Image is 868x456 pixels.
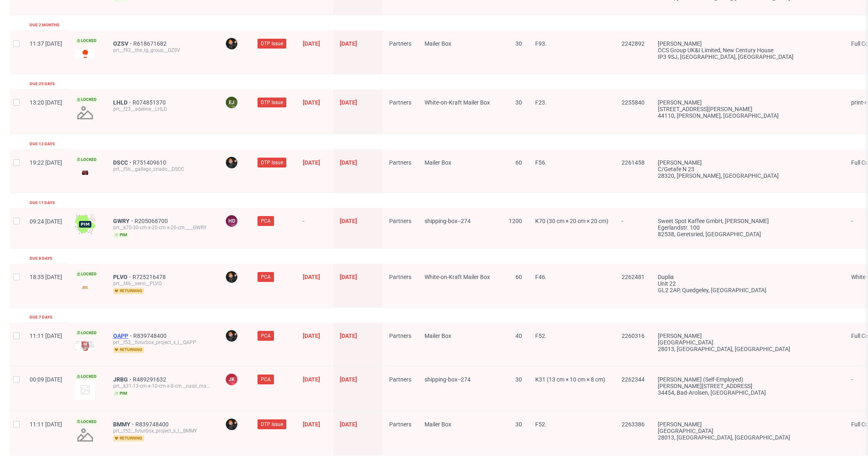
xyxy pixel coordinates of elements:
[75,341,95,351] img: version_two_editor_design.png
[389,421,411,428] span: Partners
[658,428,838,434] div: [GEOGRAPHIC_DATA]
[340,274,357,280] span: [DATE]
[30,333,62,339] span: 11:11 [DATE]
[658,346,838,352] div: 28013, [GEOGRAPHIC_DATA] , [GEOGRAPHIC_DATA]
[113,159,133,166] a: DSCC
[113,333,133,339] span: QAPP
[132,99,167,106] a: R074851370
[425,274,490,280] span: White-on-Kraft Mailer Box
[340,99,357,106] span: [DATE]
[535,421,547,428] span: F52.
[658,47,838,54] div: OCS Group UK&I Limited, New Century house
[303,333,320,339] span: [DATE]
[389,159,411,166] span: Partners
[389,218,411,224] span: Partners
[113,421,135,428] a: BMMY
[75,49,95,59] img: version_two_editor_design.png
[622,218,645,238] span: -
[658,389,838,396] div: 34454, Bad-Arolsen , [GEOGRAPHIC_DATA]
[226,271,237,283] img: Dominik Grosicki
[535,218,608,224] span: K70 (30 cm × 20 cm × 20 cm)
[30,376,62,383] span: 00:09 [DATE]
[658,434,838,441] div: 28013, [GEOGRAPHIC_DATA] , [GEOGRAPHIC_DATA]
[425,421,451,428] span: Mailer Box
[75,373,98,380] span: Locked
[515,40,522,47] span: 30
[30,99,62,106] span: 13:20 [DATE]
[113,106,212,112] div: prt__f23__adeline__LHLD
[389,99,411,106] span: Partners
[658,421,838,428] div: [PERSON_NAME]
[425,333,451,339] span: Mailer Box
[658,274,838,280] div: Duplia
[113,166,212,172] div: prt__f56__gallego_criado__DSCC
[658,231,838,237] div: 82538, Geretsried , [GEOGRAPHIC_DATA]
[658,383,838,389] div: [PERSON_NAME][STREET_ADDRESS]
[113,224,212,231] div: prt__k70-30-cm-x-20-cm-x-20-cm____GWRY
[515,376,522,383] span: 30
[132,274,167,280] a: R725216478
[425,376,471,383] span: shipping-box--274
[226,38,237,49] img: Dominik Grosicki
[30,200,55,206] div: Due 11 days
[515,333,522,339] span: 40
[340,421,357,428] span: [DATE]
[113,47,212,54] div: prt__f93__the_tg_group__OZSV
[75,425,95,445] img: no_design.png
[133,376,168,383] span: R489291632
[30,274,62,280] span: 18:35 [DATE]
[133,159,168,166] span: R751409610
[622,376,645,383] span: 2262344
[303,99,320,106] span: [DATE]
[425,40,451,47] span: Mailer Box
[658,339,838,346] div: [GEOGRAPHIC_DATA]
[133,333,168,339] a: R839748400
[113,376,133,383] a: JRBG
[226,97,237,108] figcaption: EJ
[75,419,98,425] span: Locked
[535,333,547,339] span: F52.
[113,339,212,346] div: prt__f52__futurbox_project_s_l__QAPP
[658,287,838,293] div: GL2 2AP, Quedgeley , [GEOGRAPHIC_DATA]
[113,99,132,106] a: LHLD
[261,421,283,428] span: DTP Issue
[658,224,838,231] div: Egerlandstr. 100
[261,332,271,340] span: PCA
[622,274,645,280] span: 2262481
[113,428,212,434] div: prt__f52__futurbox_project_s_l__BMMY
[30,141,55,147] div: Due 12 days
[30,159,62,166] span: 19:22 [DATE]
[75,156,98,163] span: Locked
[30,421,62,428] span: 11:11 [DATE]
[658,112,838,119] div: 44110, [PERSON_NAME] , [GEOGRAPHIC_DATA]
[340,159,357,166] span: [DATE]
[658,172,838,179] div: 28320, [PERSON_NAME] , [GEOGRAPHIC_DATA]
[658,166,838,172] div: C/getafe N 23
[30,22,59,28] div: Due 2 months
[658,333,838,339] div: [PERSON_NAME]
[75,214,95,234] img: wHgJFi1I6lmhQAAAABJRU5ErkJggg==
[425,99,490,106] span: White-on-Kraft Mailer Box
[135,218,169,224] a: R205068700
[535,274,547,280] span: F46.
[30,255,52,262] div: Due 8 days
[340,333,357,339] span: [DATE]
[113,40,133,47] a: OZSV
[261,159,283,166] span: DTP Issue
[658,280,838,287] div: Unit 22
[113,347,144,353] span: returning
[30,218,62,225] span: 09:24 [DATE]
[622,333,645,339] span: 2260316
[113,274,132,280] a: PLVO
[425,218,471,224] span: shipping-box--274
[622,99,645,106] span: 2255840
[425,159,451,166] span: Mailer Box
[515,99,522,106] span: 30
[389,40,411,47] span: Partners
